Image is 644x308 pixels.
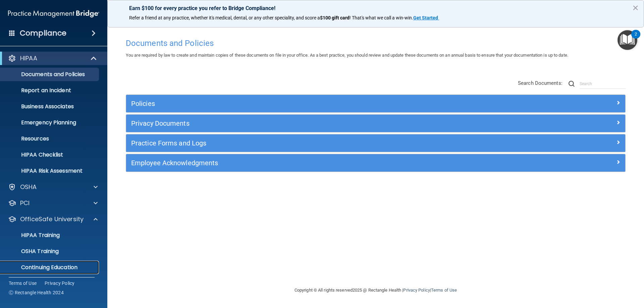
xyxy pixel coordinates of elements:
h5: Employee Acknowledgments [131,159,495,167]
a: Policies [131,98,620,109]
h5: Policies [131,100,495,107]
p: Continuing Education [4,264,96,271]
p: Documents and Policies [4,71,96,78]
button: Open Resource Center, 2 new notifications [618,30,637,50]
h5: Practice Forms and Logs [131,139,495,147]
a: OfficeSafe University [8,215,98,223]
p: OSHA Training [4,248,59,255]
div: Copyright © All rights reserved 2025 @ Rectangle Health | | [253,280,498,301]
p: HIPAA [20,54,37,62]
p: HIPAA Checklist [4,151,96,158]
p: Report an Incident [4,87,96,94]
h4: Documents and Policies [126,39,626,48]
h5: Privacy Documents [131,120,495,127]
a: Privacy Policy [403,288,430,293]
p: HIPAA Training [4,232,60,239]
a: Terms of Use [9,280,37,287]
p: Emergency Planning [4,119,96,126]
p: Resources [4,135,96,142]
span: ! That's what we call a win-win. [350,15,413,20]
div: 2 [635,34,637,43]
p: Business Associates [4,103,96,110]
strong: $100 gift card [320,15,350,20]
span: You are required by law to create and maintain copies of these documents on file in your office. ... [126,53,568,58]
span: Search Documents: [518,80,562,86]
a: PCI [8,199,98,207]
p: OSHA [20,183,37,191]
a: Privacy Policy [45,280,75,287]
a: Practice Forms and Logs [131,138,620,148]
strong: Get Started [413,15,438,20]
a: Get Started [413,15,439,20]
input: Search [580,79,626,89]
p: PCI [20,199,30,207]
h4: Compliance [20,28,66,38]
img: PMB logo [8,7,99,20]
span: Refer a friend at any practice, whether it's medical, dental, or any other speciality, and score a [129,15,320,20]
button: Close [632,2,639,13]
span: Ⓒ Rectangle Health 2024 [9,289,64,296]
p: OfficeSafe University [20,215,84,223]
img: ic-search.3b580494.png [569,81,575,87]
p: HIPAA Risk Assessment [4,168,96,174]
a: Employee Acknowledgments [131,158,620,168]
a: HIPAA [8,54,97,62]
a: OSHA [8,183,98,191]
p: Earn $100 for every practice you refer to Bridge Compliance! [129,5,622,11]
a: Terms of Use [431,288,457,293]
a: Privacy Documents [131,118,620,129]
